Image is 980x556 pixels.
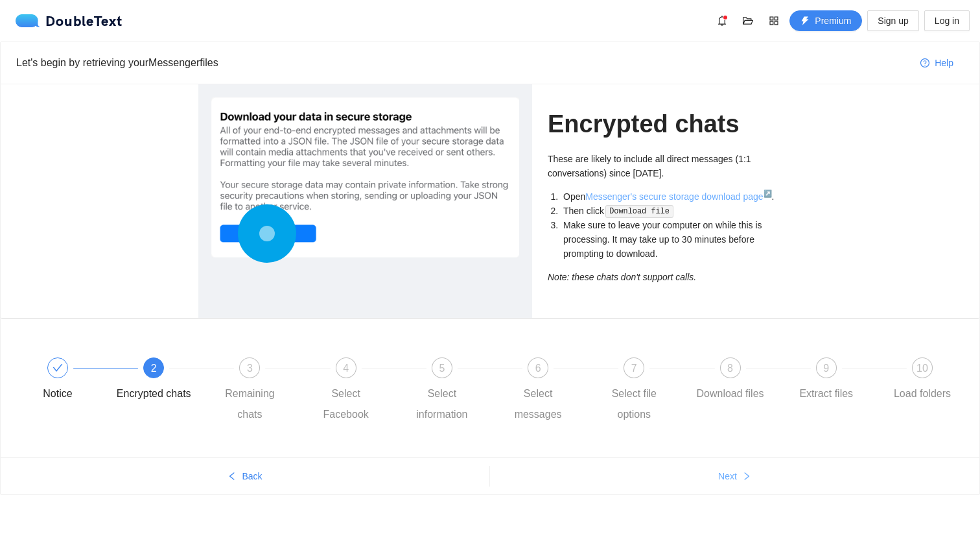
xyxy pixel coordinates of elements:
[343,363,349,374] span: 4
[561,218,782,261] li: Make sure to leave your computer on while this is processing. It may take up to 30 minutes before...
[16,14,122,27] div: DoubleText
[712,10,732,31] button: bell
[910,53,964,73] button: question-circleHelp
[764,10,784,31] button: appstore
[885,357,960,404] div: 10Load folders
[823,363,829,374] span: 9
[16,14,122,27] a: logoDoubleText
[585,191,771,202] a: Messenger's secure storage download page↗
[535,363,541,374] span: 6
[693,357,789,404] div: 8Download files
[490,466,979,487] button: Nextright
[596,357,692,425] div: 7Select file options
[212,357,308,425] div: 3Remaining chats
[500,357,596,425] div: 6Select messages
[1,466,489,487] button: leftBack
[16,54,910,71] div: Let's begin by retrieving your Messenger files
[596,383,671,425] div: Select file options
[500,383,576,425] div: Select messages
[738,16,758,26] span: folder-open
[561,189,782,204] li: Open .
[935,14,959,28] span: Log in
[718,469,737,483] span: Next
[242,469,262,483] span: Back
[16,14,45,27] img: logo
[548,152,782,180] p: These are likely to include all direct messages (1:1 conversations) since [DATE].
[894,383,951,404] div: Load folders
[789,357,885,404] div: 9Extract files
[920,58,929,69] span: question-circle
[815,14,851,28] span: Premium
[789,10,862,31] button: thunderboltPremium
[548,272,696,282] i: Note: these chats don't support calls.
[738,10,758,31] button: folder-open
[800,16,810,27] span: thunderbolt
[561,204,782,219] li: Then click
[742,472,751,482] span: right
[799,383,853,404] div: Extract files
[924,10,970,31] button: Log in
[935,56,953,70] span: Help
[631,363,637,374] span: 7
[212,383,287,425] div: Remaining chats
[712,16,732,26] span: bell
[20,357,116,404] div: Notice
[52,363,63,373] span: check
[116,357,212,404] div: 2Encrypted chats
[878,14,908,28] span: Sign up
[309,383,384,425] div: Select Facebook
[151,363,157,374] span: 2
[764,189,772,197] sup: ↗
[605,205,673,218] code: Download file
[867,10,918,31] button: Sign up
[764,16,784,26] span: appstore
[727,363,733,374] span: 8
[247,363,253,374] span: 3
[548,109,782,139] h1: Encrypted chats
[404,383,480,425] div: Select information
[309,357,404,425] div: 4Select Facebook
[697,383,764,404] div: Download files
[117,383,191,404] div: Encrypted chats
[404,357,500,425] div: 5Select information
[439,363,445,374] span: 5
[43,383,72,404] div: Notice
[227,472,237,482] span: left
[916,363,928,374] span: 10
